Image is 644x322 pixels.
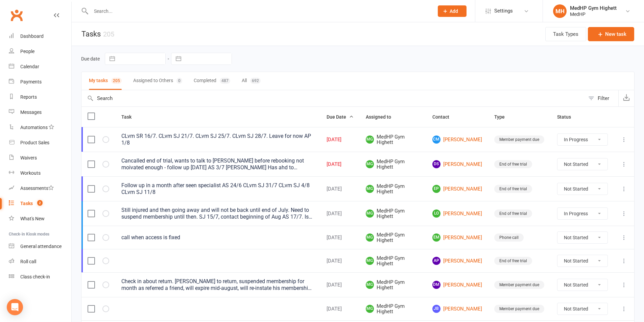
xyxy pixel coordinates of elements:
div: Cancalled end of trial, wants to talk to [PERSON_NAME] before rebooking not moivated enough - fol... [121,157,314,171]
a: DM[PERSON_NAME] [432,281,482,289]
button: All692 [242,72,261,90]
div: What's New [20,216,45,221]
div: Assessments [20,185,54,191]
span: Settings [494,3,513,19]
label: Due date [81,56,100,61]
a: EM[PERSON_NAME] [432,233,482,242]
button: Assigned to Others0 [133,72,182,90]
span: MG [366,281,374,289]
div: Member payment due [494,135,544,144]
span: EP [432,185,440,193]
div: CLvm SR 16/7. CLvm SJ 21/7. CLvm SJ 25/7. CLvm SJ 28/7. Leave for now AP 1/8 [121,133,314,146]
span: Add [450,8,458,14]
a: LO[PERSON_NAME] [432,209,482,218]
div: MedHP Gym Highett [570,5,617,11]
a: DS[PERSON_NAME] [432,160,482,168]
a: Payments [9,74,71,90]
div: Follow up in a month after seen specialist AS 24/6 CLvm SJ 31/7 CLvm SJ 4/8 CLvm SJ 11/8 [121,182,314,196]
div: [DATE] [327,186,354,192]
button: Status [557,113,578,121]
a: What's New [9,211,71,226]
span: MedHP Gym Highett [366,183,420,195]
a: People [9,44,71,59]
div: 205 [111,78,122,84]
span: MedHP Gym Highett [366,279,420,291]
a: EP[PERSON_NAME] [432,185,482,193]
div: Messages [20,109,42,115]
span: Type [494,114,512,120]
button: Filter [585,90,618,106]
a: Workouts [9,166,71,181]
div: Calendar [20,64,39,69]
a: Tasks 2 [9,196,71,211]
div: Automations [20,125,48,130]
span: MG [366,135,374,144]
div: Still injured and then going away and will not be back until end of July. Need to suspend members... [121,207,314,220]
span: MG [366,160,374,168]
span: CM [432,135,440,144]
span: MedHP Gym Highett [366,255,420,267]
div: [DATE] [327,162,354,167]
span: Task [121,114,139,120]
span: MedHP Gym Highett [366,303,420,315]
div: Product Sales [20,140,49,145]
div: Member payment due [494,281,544,289]
div: End of free trial [494,209,532,218]
div: Workouts [20,170,41,176]
span: 2 [37,200,43,206]
span: Assigned to [366,114,399,120]
button: Assigned to [366,113,399,121]
div: Roll call [20,259,36,264]
input: Search [81,90,585,106]
div: Member payment due [494,305,544,313]
div: General attendance [20,244,62,249]
button: Completed487 [194,72,230,90]
span: LO [432,209,440,218]
a: Waivers [9,150,71,166]
div: Filter [598,94,609,102]
span: MG [366,233,374,242]
span: EM [432,233,440,242]
button: Add [438,5,467,17]
span: MedHP Gym Highett [366,159,420,170]
div: Waivers [20,155,37,160]
a: Automations [9,120,71,135]
a: CM[PERSON_NAME] [432,135,482,144]
div: Check in about return. [PERSON_NAME] to return, suspended membership for month as referred a frie... [121,278,314,292]
div: 0 [176,78,182,84]
a: Roll call [9,254,71,269]
div: Reports [20,94,37,100]
div: End of free trial [494,185,532,193]
a: Clubworx [8,7,25,24]
span: MG [366,257,374,265]
a: AP[PERSON_NAME] [432,257,482,265]
span: Due Date [327,114,354,120]
div: Payments [20,79,42,84]
div: Phone call [494,233,524,242]
div: [DATE] [327,211,354,217]
span: MedHP Gym Highett [366,134,420,145]
span: AP [432,257,440,265]
span: Status [557,114,578,120]
a: Product Sales [9,135,71,150]
a: General attendance kiosk mode [9,239,71,254]
div: MH [553,4,567,18]
a: Dashboard [9,29,71,44]
span: MG [366,185,374,193]
div: [DATE] [327,306,354,312]
div: [DATE] [327,282,354,288]
div: Open Intercom Messenger [7,299,23,315]
button: My tasks205 [89,72,122,90]
h1: Tasks [72,22,114,46]
span: MG [366,209,374,218]
div: Tasks [20,201,33,206]
span: DS [432,160,440,168]
span: DM [432,281,440,289]
div: End of free trial [494,257,532,265]
button: New task [588,27,634,41]
button: Contact [432,113,457,121]
a: Reports [9,90,71,105]
span: JB [432,305,440,313]
span: MG [366,305,374,313]
div: MedHP [570,11,617,17]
